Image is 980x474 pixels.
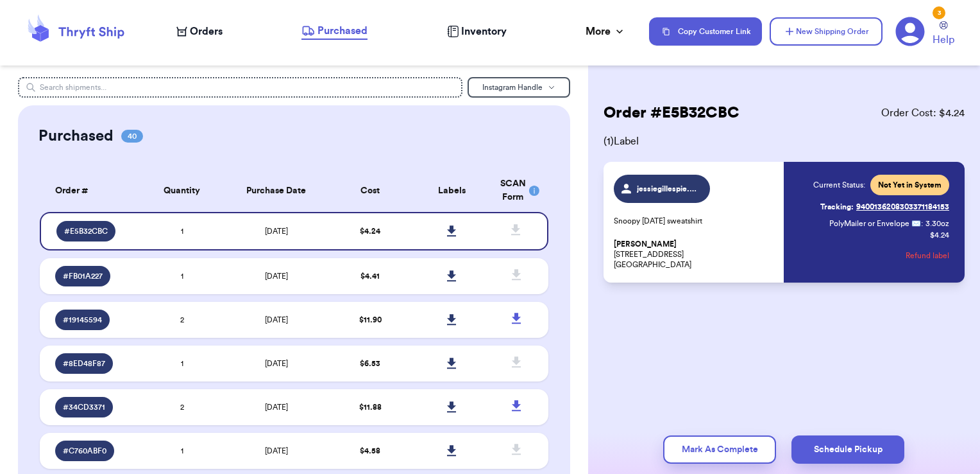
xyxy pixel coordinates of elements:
th: Quantity [141,170,223,212]
div: 3 [933,6,945,19]
a: Inventory [447,24,507,39]
span: $ 4.24 [360,227,380,235]
span: 1 [181,447,183,455]
span: Not Yet in System [878,180,942,190]
h2: Purchased [38,126,114,146]
th: Labels [411,170,493,212]
span: $ 11.90 [359,316,382,324]
span: : [921,218,923,229]
button: New Shipping Order [770,17,883,46]
span: [DATE] [265,403,288,411]
span: Tracking: [820,202,854,212]
span: Purchased [317,23,367,39]
span: Current Status: [813,180,865,190]
span: # 34CD3371 [63,402,105,412]
span: [PERSON_NAME] [614,240,677,249]
span: [DATE] [265,316,288,324]
input: Search shipments... [18,77,463,98]
span: PolyMailer or Envelope ✉️ [829,220,921,227]
div: More [586,24,626,39]
span: 2 [180,403,184,411]
span: 1 [181,227,183,235]
a: Tracking:9400136208303371184153 [820,197,949,217]
a: Purchased [301,23,367,40]
th: Order # [40,170,142,212]
span: Inventory [461,24,507,39]
p: Snoopy [DATE] sweatshirt [614,216,777,226]
span: [DATE] [265,360,288,367]
th: Cost [330,170,411,212]
th: Purchase Date [223,170,330,212]
span: [DATE] [265,272,288,280]
span: jessiegillespie.oh [637,184,698,194]
span: $ 11.88 [359,403,382,411]
button: Instagram Handle [468,77,570,98]
span: 2 [180,316,184,324]
span: # C760ABF0 [63,446,106,456]
span: ( 1 ) Label [604,134,965,149]
a: 3 [895,17,925,46]
button: Refund label [906,241,949,270]
span: Help [933,32,954,48]
span: Orders [190,24,223,39]
span: 40 [121,130,143,143]
button: Copy Customer Link [649,17,762,46]
span: Instagram Handle [482,83,543,91]
span: [DATE] [265,227,288,235]
span: [DATE] [265,447,288,455]
a: Help [933,21,954,48]
span: # E5B32CBC [64,226,108,236]
span: 3.30 oz [925,218,949,229]
span: $ 4.41 [360,272,380,280]
span: $ 6.53 [360,360,380,367]
p: [STREET_ADDRESS] [GEOGRAPHIC_DATA] [614,239,777,270]
a: Orders [176,24,223,39]
span: $ 4.58 [360,447,380,455]
h2: Order # E5B32CBC [604,103,739,123]
button: Schedule Pickup [791,435,904,464]
span: # 19145594 [63,315,102,325]
span: 1 [181,272,183,280]
button: Mark As Complete [663,435,776,464]
span: # 8ED48F87 [63,358,105,369]
div: SCAN Form [500,177,533,204]
p: $ 4.24 [930,230,949,240]
span: Order Cost: $ 4.24 [881,105,965,121]
span: 1 [181,360,183,367]
span: # FB01A227 [63,271,103,281]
